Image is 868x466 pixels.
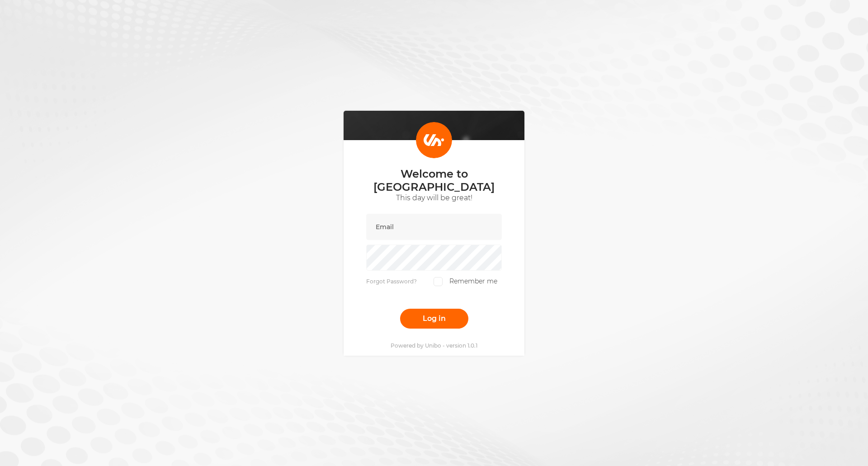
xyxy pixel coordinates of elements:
button: Log in [400,309,468,329]
img: Login [416,122,452,158]
input: Email [366,214,502,240]
p: Welcome to [GEOGRAPHIC_DATA] [366,167,502,193]
p: This day will be great! [366,193,502,202]
input: Remember me [434,277,443,286]
p: Powered by Unibo - version 1.0.1 [391,342,477,349]
label: Remember me [434,277,497,286]
a: Forgot Password? [366,278,417,285]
